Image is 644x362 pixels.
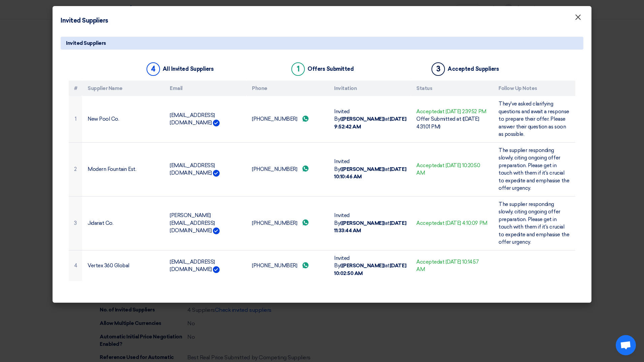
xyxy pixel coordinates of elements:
span: Invited By at [334,109,406,130]
span: Invited By at [334,255,406,276]
span: at [DATE] 4:10:09 PM [440,220,487,226]
div: Accepted [416,219,488,227]
td: [EMAIL_ADDRESS][DOMAIN_NAME] [164,142,247,196]
th: Phone [247,81,329,96]
td: [PHONE_NUMBER] [247,96,329,142]
td: [PHONE_NUMBER] [247,196,329,250]
td: Modern Fountain Est. [82,142,164,196]
div: Accepted [416,258,488,273]
span: Invited By at [334,212,406,234]
td: New Pool Co. [82,96,164,142]
th: Follow Up Notes [493,81,575,96]
td: [EMAIL_ADDRESS][DOMAIN_NAME] [164,96,247,142]
th: Status [411,81,493,96]
td: Vertex 360 Global [82,250,164,281]
a: Open chat [616,335,636,355]
div: Accepted Suppliers [448,66,499,72]
span: The supplier responding slowly, citing ongoing offer preparation. Please get in touch with them i... [498,147,569,191]
img: Verified Account [213,120,220,126]
td: [PHONE_NUMBER] [247,142,329,196]
b: ([PERSON_NAME]) [340,220,385,226]
b: ([PERSON_NAME]) [340,166,385,172]
div: Offer Submitted at ([DATE] 4:31:01 PM) [416,115,488,130]
div: Accepted [416,162,488,177]
button: Close [569,11,587,24]
td: [EMAIL_ADDRESS][DOMAIN_NAME] [164,250,247,281]
div: 3 [431,62,445,76]
td: 2 [69,142,82,196]
span: The supplier responding slowly, citing ongoing offer preparation. Please get in touch with them i... [498,201,569,245]
th: Supplier Name [82,81,164,96]
span: They've asked clarifying questions and await a response to prepare their offer. Please answer the... [498,101,569,137]
div: Offers Submitted [308,66,354,72]
td: Jidariat Co. [82,196,164,250]
b: [DATE] 10:02:50 AM [334,263,406,276]
img: Verified Account [213,266,220,273]
span: Invited Suppliers [66,39,106,47]
img: Verified Account [213,170,220,177]
b: [DATE] 9:52:42 AM [334,116,406,130]
div: Accepted [416,108,488,116]
b: ([PERSON_NAME]) [340,116,385,122]
div: 1 [291,62,305,76]
td: 3 [69,196,82,250]
span: × [575,12,581,26]
img: Verified Account [213,228,220,234]
span: at [DATE] 10:14:57 AM [416,259,479,273]
b: ([PERSON_NAME]) [340,263,385,269]
td: 1 [69,96,82,142]
td: [PHONE_NUMBER] [247,250,329,281]
td: 4 [69,250,82,281]
th: Invitation [329,81,411,96]
th: # [69,81,82,96]
td: [PERSON_NAME][EMAIL_ADDRESS][DOMAIN_NAME] [164,196,247,250]
th: Email [164,81,247,96]
div: All Invited Suppliers [163,66,214,72]
h4: Invited Suppliers [61,16,108,25]
span: Invited By at [334,158,406,180]
span: at [DATE] 10:20:50 AM [416,162,480,176]
div: 4 [147,62,160,76]
span: at [DATE] 2:39:52 PM [440,109,486,115]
